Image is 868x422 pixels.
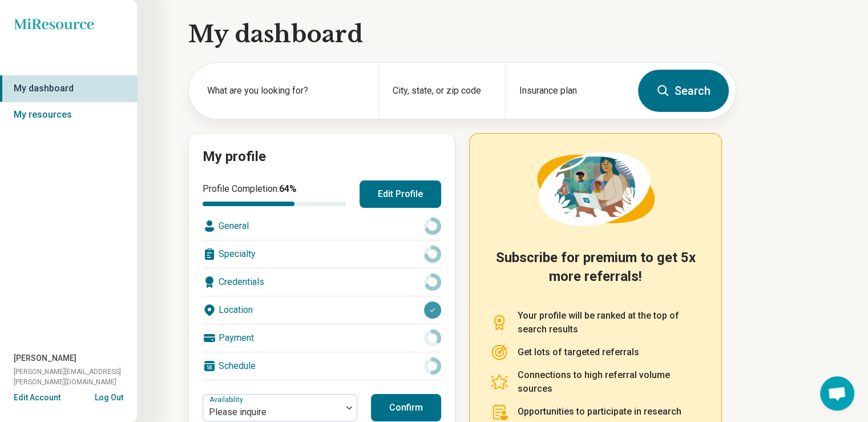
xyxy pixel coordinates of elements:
[518,309,701,336] p: Your profile will be ranked at the top of search results
[95,392,123,401] button: Log Out
[203,324,441,352] div: Payment
[203,182,346,206] div: Profile Completion:
[209,396,245,404] label: Availability
[203,212,441,240] div: General
[518,368,701,396] p: Connections to high referral volume sources
[638,70,729,112] button: Search
[207,84,365,98] label: What are you looking for?
[820,376,854,411] a: Open chat
[188,18,736,50] h1: My dashboard
[279,183,297,194] span: 64 %
[203,240,441,268] div: Specialty
[203,352,441,380] div: Schedule
[518,345,639,359] p: Get lots of targeted referrals
[371,394,441,421] button: Confirm
[518,405,681,419] p: Opportunities to participate in research
[14,352,76,364] span: [PERSON_NAME]
[203,296,441,324] div: Location
[203,147,441,167] h2: My profile
[203,268,441,296] div: Credentials
[14,392,60,404] button: Edit Account
[14,367,137,387] span: [PERSON_NAME][EMAIL_ADDRESS][PERSON_NAME][DOMAIN_NAME]
[490,248,701,295] h2: Subscribe for premium to get 5x more referrals!
[360,180,441,208] button: Edit Profile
